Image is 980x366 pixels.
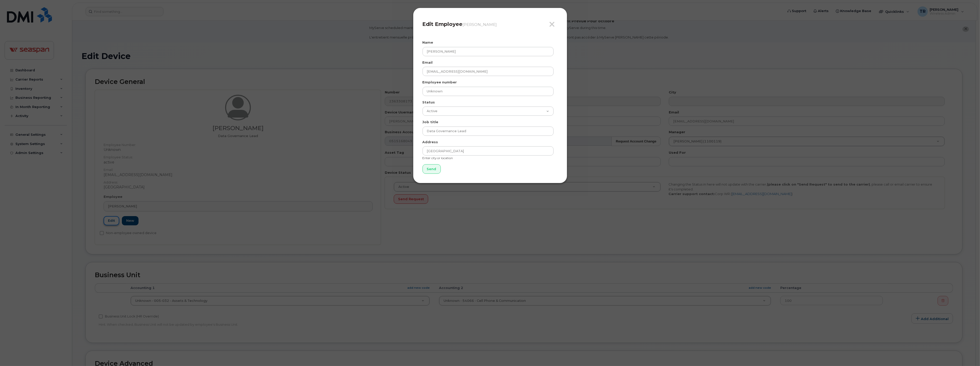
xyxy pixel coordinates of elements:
label: Job title [423,120,438,124]
label: Status [423,100,435,105]
small: Enter city or location [423,156,453,160]
input: Send [423,164,441,174]
label: Address [423,140,438,145]
label: Email [423,60,433,65]
label: Name [423,40,433,45]
small: [PERSON_NAME] [463,22,497,27]
label: Employee number [423,80,457,85]
h4: Edit Employee [423,21,558,27]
